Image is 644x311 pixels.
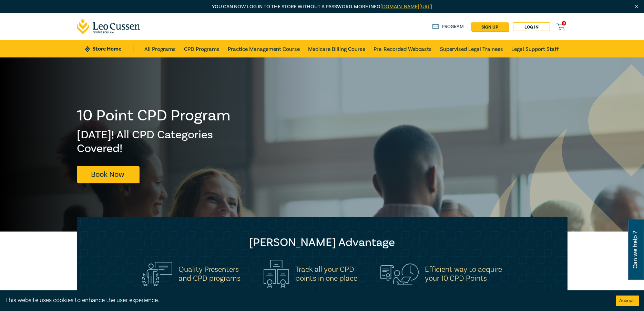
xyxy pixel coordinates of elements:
div: This website uses cookies to enhance the user experience. [5,296,605,305]
h2: [PERSON_NAME] Advantage [91,236,554,249]
img: Efficient way to acquire<br>your 10 CPD Points [380,264,419,284]
h2: [DATE]! All CPD Categories Covered! [77,128,231,155]
a: Program [432,23,464,31]
a: Supervised Legal Trainees [440,40,503,57]
a: [DOMAIN_NAME][URL] [380,3,432,10]
span: 0 [562,21,566,25]
a: All Programs [144,40,176,57]
a: Medicare Billing Course [308,40,365,57]
span: Can we help ? [632,224,638,276]
a: Store Home [85,45,133,53]
a: Pre-Recorded Webcasts [374,40,432,57]
a: Book Now [77,166,139,183]
a: sign up [471,22,509,31]
p: You can now log in to the store without a password. More info [77,3,568,11]
a: Log in [513,22,550,31]
a: Legal Support Staff [511,40,559,57]
h1: 10 Point CPD Program [77,107,231,125]
a: CPD Programs [184,40,219,57]
img: Close [634,4,640,10]
img: Track all your CPD<br>points in one place [264,260,289,288]
h5: Efficient way to acquire your 10 CPD Points [425,265,502,283]
h5: Track all your CPD points in one place [295,265,357,283]
h5: Quality Presenters and CPD programs [178,265,241,283]
a: Practice Management Course [228,40,300,57]
img: Quality Presenters<br>and CPD programs [142,262,172,286]
button: Accept cookies [616,296,639,306]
